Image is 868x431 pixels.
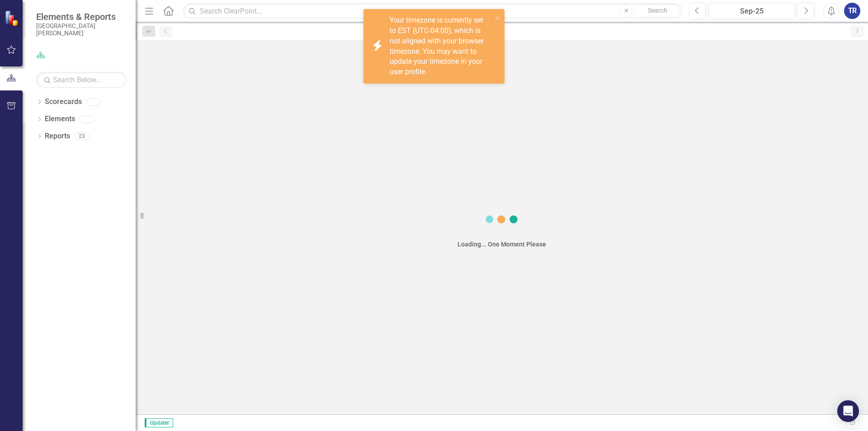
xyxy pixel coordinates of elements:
[183,3,682,19] input: Search ClearPoint...
[708,3,795,19] button: Sep-25
[837,400,859,422] div: Open Intercom Messenger
[458,240,546,249] div: Loading... One Moment Please
[390,15,492,77] div: Your timezone is currently set to EST (UTC-04:00), which is not aligned with your browser timezon...
[75,133,89,140] div: 23
[36,22,127,37] small: [GEOGRAPHIC_DATA][PERSON_NAME]
[495,13,501,23] button: close
[36,11,127,22] span: Elements & Reports
[36,72,127,88] input: Search Below...
[45,114,75,124] a: Elements
[45,131,70,142] a: Reports
[844,3,860,19] button: TR
[712,6,792,17] div: Sep-25
[145,418,173,427] span: Updater
[5,10,20,26] img: ClearPoint Strategy
[648,7,667,14] span: Search
[45,97,82,107] a: Scorecards
[635,5,680,17] button: Search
